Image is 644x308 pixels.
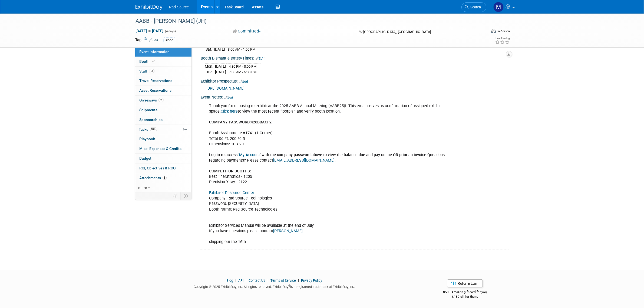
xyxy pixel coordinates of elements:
span: 8:00 AM - 1:00 PM [228,47,256,51]
a: Terms of Service [270,278,296,283]
span: Rad Source [169,5,189,9]
td: Tags [136,37,158,43]
a: Misc. Expenses & Credits [135,144,191,153]
span: | [297,278,300,283]
a: Click here [221,109,238,114]
span: Staff [140,69,154,73]
a: Refer & Earn [447,279,483,287]
a: Tasks18% [135,125,191,134]
td: [DATE] [214,46,225,52]
div: AABB - [PERSON_NAME] (JH) [134,16,478,26]
span: [GEOGRAPHIC_DATA], [GEOGRAPHIC_DATA] [363,30,431,34]
img: Format-Inperson.png [491,29,496,33]
span: Event Information [140,50,170,54]
b: COMPANY PASSWORD: [209,120,251,124]
div: Event Notes: [201,93,509,100]
a: Playbook [135,134,191,144]
b: Log in to access ' ' with the company password above to view the balance due and pay online OR pr... [209,153,428,157]
div: Copyright © 2025 ExhibitDay, Inc. All rights reserved. ExhibitDay is a registered trademark of Ex... [136,283,414,289]
span: Tasks [139,127,157,132]
span: 7:00 AM - 5:00 PM [229,70,257,74]
b: BOOTHS [235,169,250,173]
span: 18% [150,127,157,131]
td: Mon. [205,63,215,69]
span: ROI, Objectives & ROO [140,166,176,170]
span: 24 [158,98,164,102]
img: Melissa Conboy [493,2,504,12]
span: (4 days) [165,30,176,33]
div: Exhibitor Prospectus: [201,77,509,84]
sup: ® [288,284,290,287]
span: Sponsorships [140,117,163,122]
span: [DATE] [DATE] [136,28,164,33]
a: Edit [150,38,158,42]
span: 8 [163,176,167,180]
div: $150 off for them. [421,294,509,299]
a: Budget [135,154,191,163]
span: Giveaways [140,98,164,102]
a: [EMAIL_ADDRESS][DOMAIN_NAME] [273,158,335,163]
a: Privacy Policy [301,278,322,283]
a: API [238,278,243,283]
img: ExhibitDay [136,5,163,10]
td: Tue. [205,69,215,75]
a: My Account [239,153,260,157]
div: Thank you for choosing to exhibit at the 2025 AABB Annual Meeting (AABB25)! This email serves as ... [206,101,449,247]
button: Committed [231,28,263,34]
a: Asset Reservations [135,86,191,95]
span: Booth [140,59,156,64]
a: Edit [224,96,233,99]
span: | [234,278,237,283]
span: Asset Reservations [140,88,172,93]
a: Blog [226,278,233,283]
a: Giveaways24 [135,96,191,105]
a: Edit [256,57,265,60]
a: Exhibitor Resource Center [209,191,255,195]
div: Blood [163,37,175,43]
a: Search [461,2,486,12]
td: [DATE] [215,69,226,75]
a: ROI, Objectives & ROO [135,163,191,173]
a: Event Information [135,47,191,57]
span: Attachments [140,176,167,180]
a: Edit [239,80,248,83]
a: Travel Reservations [135,76,191,86]
span: Search [469,5,481,9]
div: Event Format [454,28,510,36]
span: Travel Reservations [140,78,173,83]
span: 4:30 PM - 8:00 PM [229,64,257,68]
span: Playbook [140,137,155,141]
a: Booth [135,57,191,66]
span: more [138,185,147,190]
i: Booth reservation complete [152,60,155,63]
a: Attachments8 [135,173,191,183]
span: | [266,278,270,283]
div: $500 Amazon gift card for you, [421,286,509,299]
a: [PERSON_NAME] [273,229,303,233]
div: In-Person [497,29,510,33]
div: Event Rating [495,37,510,40]
b: 426BBACF2 [251,120,272,124]
a: Sponsorships [135,115,191,124]
td: Toggle Event Tabs [180,192,191,199]
td: Personalize Event Tab Strip [171,192,181,199]
span: Misc. Expenses & Credits [140,146,182,151]
span: Shipments [140,108,158,112]
a: Staff13 [135,67,191,76]
td: Sat. [205,46,214,52]
span: Budget [140,156,152,160]
div: Booth Dismantle Dates/Times: [201,54,509,61]
span: 13 [149,69,154,73]
a: Shipments [135,105,191,115]
span: to [147,29,152,33]
a: [URL][DOMAIN_NAME] [207,86,245,90]
span: | [244,278,248,283]
a: Contact Us [249,278,265,283]
a: more [135,183,191,192]
td: [DATE] [215,63,226,69]
b: COMPETITOR [209,169,234,173]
